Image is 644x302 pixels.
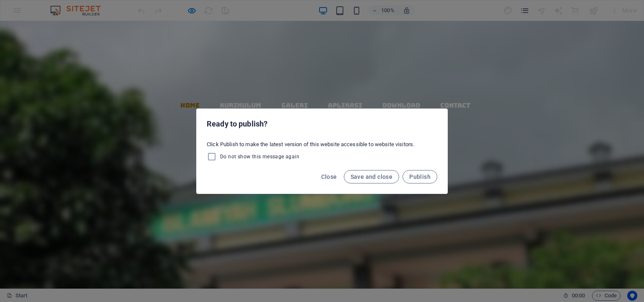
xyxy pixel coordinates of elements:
[220,81,261,88] a: KURIKULUM
[440,81,470,88] a: Contact
[328,81,362,88] a: APLIKASI
[351,173,393,180] span: Save and close
[180,81,200,88] a: Home
[344,170,400,183] button: Save and close
[318,170,340,183] button: Close
[382,81,420,88] a: DOWNLOAD
[281,81,308,88] a: GALERI
[207,119,437,129] h2: Ready to publish?
[321,173,337,180] span: Close
[197,137,447,165] div: Click Publish to make the latest version of this website accessible to website visitors.
[409,173,431,180] span: Publish
[402,170,437,183] button: Publish
[220,153,299,160] span: Do not show this message again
